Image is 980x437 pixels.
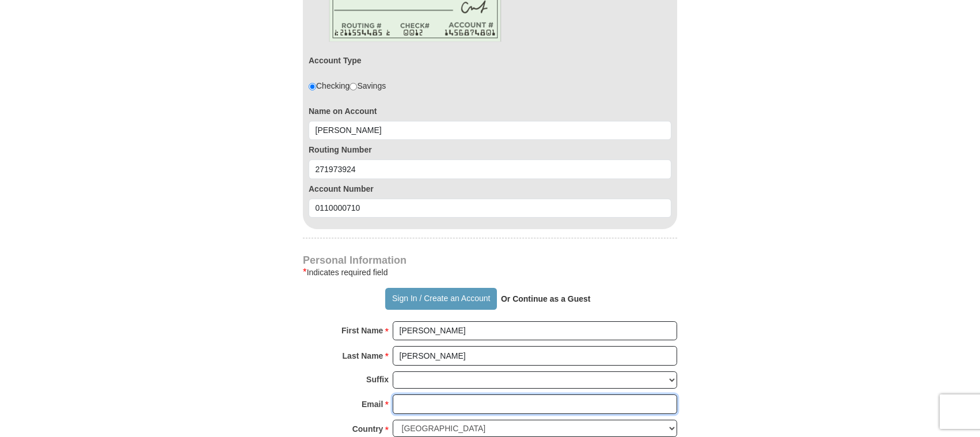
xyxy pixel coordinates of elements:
h4: Personal Information [303,256,677,265]
strong: Email [362,396,383,412]
strong: Last Name [343,348,383,364]
strong: Or Continue as a Guest [501,294,591,303]
strong: Country [352,421,383,437]
label: Name on Account [309,105,671,117]
strong: Suffix [366,371,389,387]
button: Sign In / Create an Account [385,288,496,310]
strong: First Name [341,322,383,339]
label: Routing Number [309,144,671,155]
label: Account Number [309,183,671,195]
label: Account Type [309,55,362,66]
div: Indicates required field [303,265,677,279]
div: Checking Savings [309,80,386,92]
